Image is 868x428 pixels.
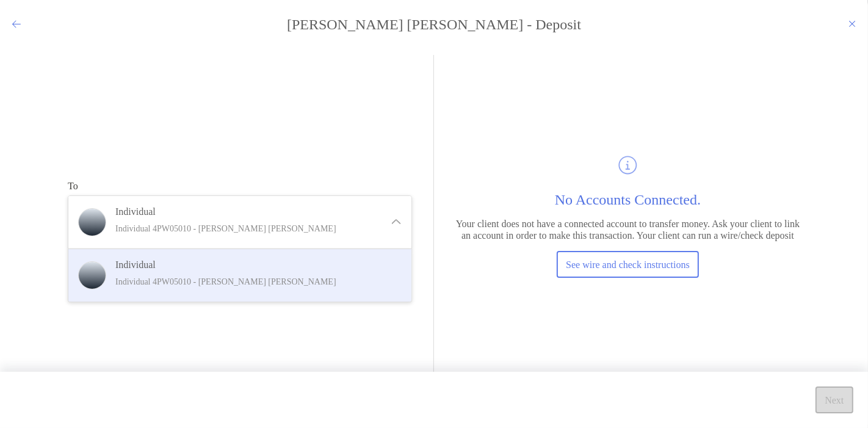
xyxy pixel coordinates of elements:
[557,251,700,278] button: See wire and check instructions
[115,274,391,289] p: Individual 4PW05010 - [PERSON_NAME] [PERSON_NAME]
[115,221,379,236] p: Individual 4PW05010 - [PERSON_NAME] [PERSON_NAME]
[79,209,106,236] img: Individual
[68,181,78,192] label: To
[115,259,391,270] h4: Individual
[115,206,379,217] h4: Individual
[79,262,106,289] img: Individual
[555,191,701,208] h3: No Accounts Connected.
[455,218,800,241] p: Your client does not have a connected account to transfer money. Ask your client to link an accou...
[614,151,642,179] img: Information Icon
